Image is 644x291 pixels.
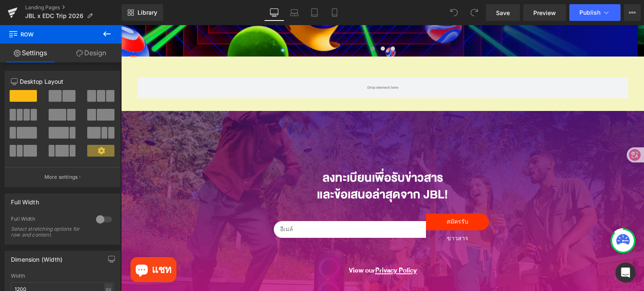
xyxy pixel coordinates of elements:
[25,4,122,11] a: Landing Pages
[138,9,157,16] span: Library
[11,226,86,238] div: Select stretching options for row and content.
[325,4,345,21] a: Mobile
[304,4,325,21] a: Tablet
[466,4,483,21] button: Redo
[11,194,39,206] div: Full Width
[11,273,114,279] div: Width
[11,251,62,263] div: Dimension (Width)
[624,4,641,21] button: More
[264,4,284,21] a: Desktop
[11,216,88,224] div: Full Width
[523,4,566,21] a: Preview
[579,9,600,16] span: Publish
[11,77,114,86] p: Desktop Layout
[44,173,78,181] p: More settings
[496,8,510,17] span: Save
[284,4,304,21] a: Laptop
[25,13,83,19] span: JBL x EDC Trip 2026
[8,25,92,44] span: Row
[61,44,122,62] a: Design
[5,167,120,187] button: More settings
[446,4,462,21] button: Undo
[615,263,636,283] div: Open Intercom Messenger
[122,4,163,21] a: New Library
[569,4,621,21] button: Publish
[7,232,58,259] inbox-online-store-chat: แชทร้านค้าออนไลน์ของ Shopify
[533,8,556,17] span: Preview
